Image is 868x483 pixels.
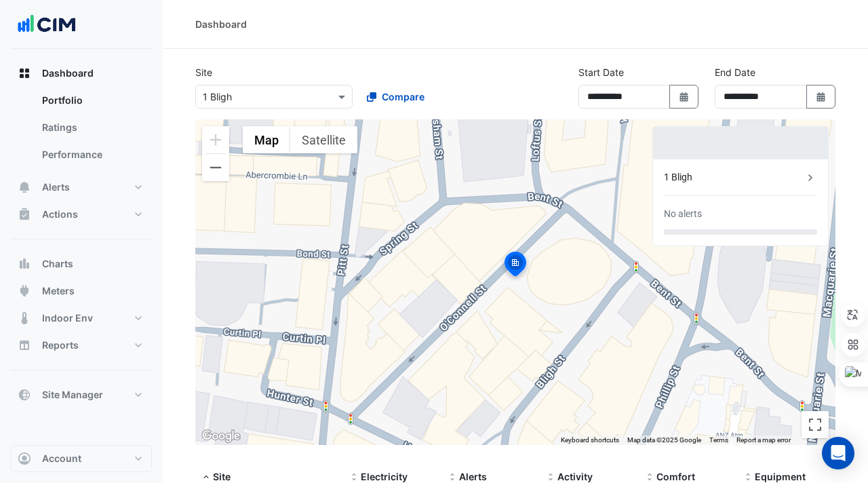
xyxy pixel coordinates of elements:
[11,201,152,228] button: Actions
[664,170,804,185] div: 1 Bligh
[18,66,31,80] app-icon: Dashboard
[195,17,247,31] div: Dashboard
[199,427,243,445] img: Google
[382,90,425,104] span: Compare
[18,339,31,352] app-icon: Reports
[31,114,152,141] a: Ratings
[195,65,212,79] label: Site
[42,339,79,352] span: Reports
[627,436,701,444] span: Map data ©2025 Google
[18,257,31,271] app-icon: Charts
[42,311,93,325] span: Indoor Env
[42,208,78,221] span: Actions
[31,141,152,168] a: Performance
[664,207,702,221] div: No alerts
[715,65,755,79] label: End Date
[42,257,73,271] span: Charts
[11,445,152,472] button: Account
[42,180,70,194] span: Alerts
[11,277,152,305] button: Meters
[755,471,806,482] span: Equipment
[815,91,827,102] fa-icon: Select Date
[31,87,152,114] a: Portfolio
[11,250,152,277] button: Charts
[358,85,433,109] button: Compare
[459,471,487,482] span: Alerts
[42,388,103,402] span: Site Manager
[18,388,31,402] app-icon: Site Manager
[11,305,152,332] button: Indoor Env
[557,471,593,482] span: Activity
[361,471,408,482] span: Electricity
[11,332,152,359] button: Reports
[42,284,75,298] span: Meters
[18,284,31,298] app-icon: Meters
[42,452,81,465] span: Account
[42,66,94,80] span: Dashboard
[802,411,829,438] button: Toggle fullscreen view
[16,11,77,38] img: Company Logo
[202,126,229,153] button: Zoom in
[11,60,152,87] button: Dashboard
[213,471,231,482] span: Site
[822,437,854,469] div: Open Intercom Messenger
[290,126,357,153] button: Show satellite imagery
[561,436,619,445] button: Keyboard shortcuts
[11,174,152,201] button: Alerts
[11,87,152,174] div: Dashboard
[578,65,624,79] label: Start Date
[11,381,152,408] button: Site Manager
[18,208,31,221] app-icon: Actions
[678,91,690,102] fa-icon: Select Date
[243,126,290,153] button: Show street map
[736,436,791,444] a: Report a map error
[18,180,31,194] app-icon: Alerts
[709,436,728,444] a: Terms
[199,427,243,445] a: Open this area in Google Maps (opens a new window)
[202,154,229,181] button: Zoom out
[18,311,31,325] app-icon: Indoor Env
[500,250,530,282] img: site-pin-selected.svg
[656,471,695,482] span: Comfort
